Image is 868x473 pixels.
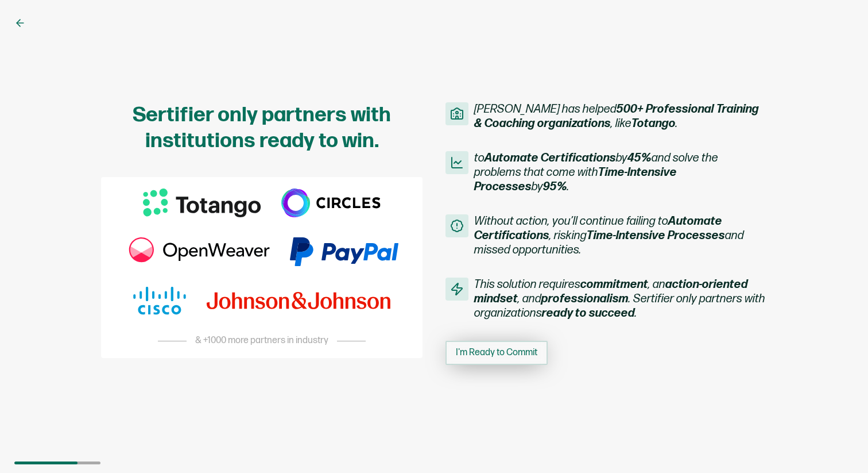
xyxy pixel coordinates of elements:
span: This solution requires , an , and . Sertifier only partners with organizations . [474,278,767,321]
span: & +1000 more partners in industry [195,335,328,347]
span: Without action, you’ll continue failing to , risking and missed opportunities. [474,214,767,257]
b: 95% [543,180,567,194]
h1: Sertifier only partners with institutions ready to win. [101,102,423,154]
b: Automate Certifications [474,214,722,243]
b: ready to succeed [542,306,635,320]
img: openweaver-logo.svg [125,237,270,266]
b: action-oriented mindset [474,278,748,306]
img: cisco-logo.svg [133,286,187,315]
img: paypal-logo.svg [290,237,398,266]
button: I'm Ready to Commit [445,341,548,365]
b: Automate Certifications [485,151,616,165]
b: Time-Intensive Processes [587,229,725,243]
span: [PERSON_NAME] has helped , like . [474,102,767,131]
b: 45% [627,151,652,165]
span: to by and solve the problems that come with by . [474,151,767,194]
b: professionalism [541,292,629,306]
b: commitment [580,278,648,291]
img: jj-logo.svg [207,292,390,309]
b: Totango [631,117,676,130]
img: totango-logo.svg [143,189,262,217]
img: circles-logo.svg [281,189,381,217]
iframe: Chat Widget [811,418,868,473]
b: 500+ Professional Training & Coaching organizations [474,102,759,130]
b: Time-Intensive Processes [474,166,677,194]
span: I'm Ready to Commit [456,348,537,357]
